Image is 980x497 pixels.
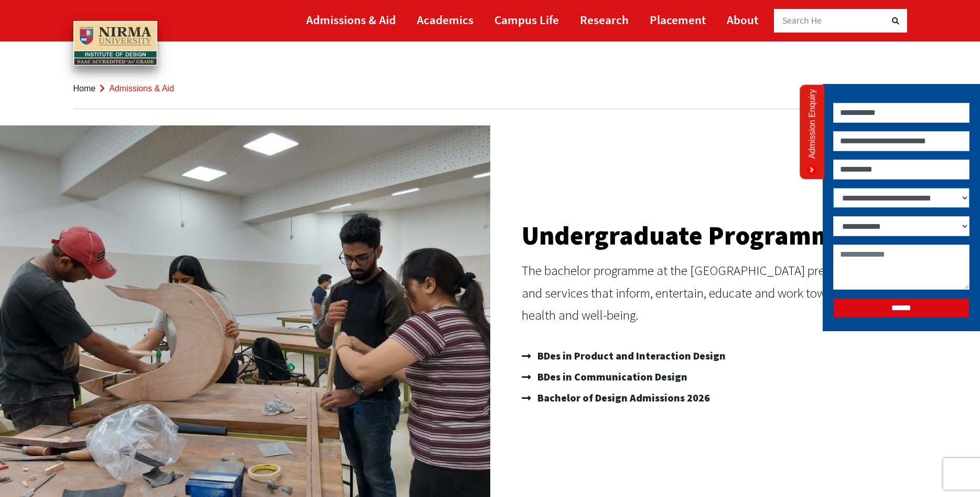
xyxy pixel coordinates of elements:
p: The bachelor programme at the [GEOGRAPHIC_DATA] prepares you to create objects and services that ... [522,259,970,326]
a: Home [73,84,96,93]
a: Campus Life [494,8,559,31]
a: Research [580,8,629,31]
a: Academics [417,8,473,31]
nav: breadcrumb [73,68,907,109]
a: About [727,8,758,31]
a: Placement [650,8,706,31]
img: main_logo [73,21,157,66]
span: Admissions & Aid [109,84,174,93]
a: Admission Enquiry [800,85,824,179]
a: Bachelor of Design Admissions 2026 [522,387,970,408]
form: Contact form [833,103,970,318]
h2: Undergraduate Programmes [522,223,970,249]
span: Search He [782,15,822,26]
a: Admissions & Aid [306,8,396,31]
span: Bachelor of Design Admissions 2026 [535,387,710,408]
span: BDes in Product and Interaction Design [535,345,726,366]
span: BDes in Communication Design [535,366,687,387]
a: BDes in Product and Interaction Design [522,345,970,366]
a: BDes in Communication Design [522,366,970,387]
